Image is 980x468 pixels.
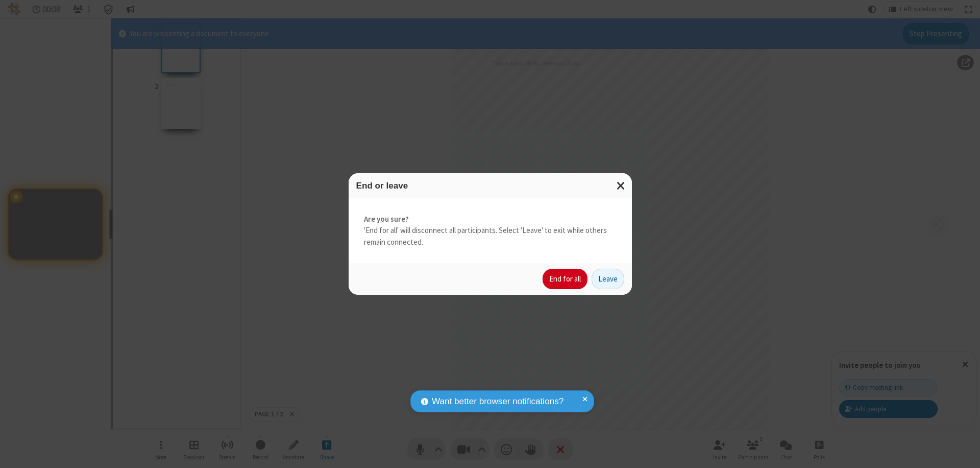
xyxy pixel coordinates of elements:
[364,214,617,225] strong: Are you sure?
[592,269,624,289] button: Leave
[610,173,632,198] button: Close modal
[432,395,563,408] span: Want better browser notifications?
[543,269,587,289] button: End for all
[349,198,632,264] div: 'End for all' will disconnect all participants. Select 'Leave' to exit while others remain connec...
[356,181,624,191] h3: End or leave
